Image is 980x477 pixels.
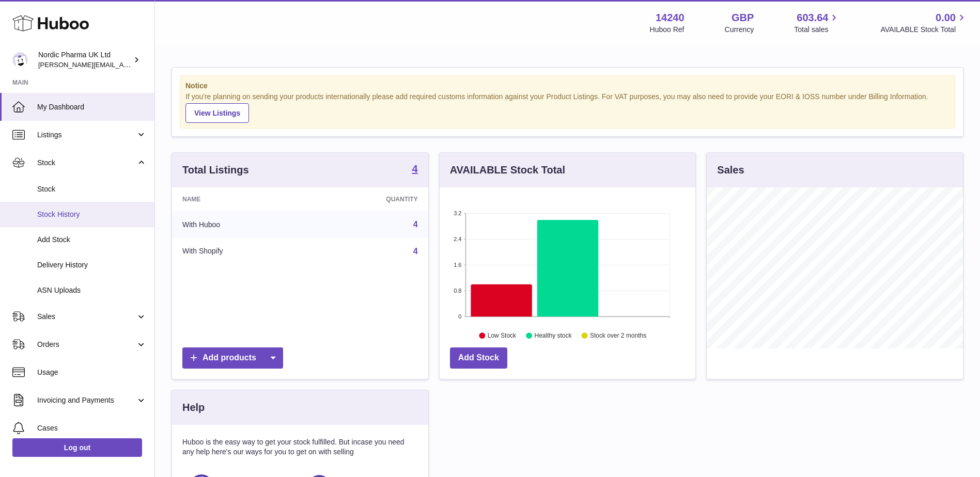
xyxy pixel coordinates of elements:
th: Quantity [310,187,428,211]
a: 4 [412,164,418,176]
span: 0.00 [936,11,956,25]
h3: Sales [717,163,744,177]
text: Healthy stock [534,332,572,339]
span: Delivery History [37,260,147,270]
span: Orders [37,340,136,349]
text: 2.4 [454,236,461,242]
span: ASN Uploads [37,285,147,295]
span: Add Stock [37,235,147,245]
span: Total sales [794,25,840,35]
span: Usage [37,368,147,377]
p: Huboo is the easy way to get your stock fulfilled. But incase you need any help here's our ways f... [182,437,418,457]
text: Stock over 2 months [590,332,646,339]
a: 603.64 Total sales [794,11,840,35]
div: Currency [725,25,754,35]
text: 3.2 [454,210,461,216]
text: Low Stock [488,332,517,339]
span: Stock History [37,210,147,219]
span: Stock [37,184,147,194]
a: Add products [182,347,283,369]
text: 0 [458,313,461,320]
strong: GBP [732,11,754,25]
td: With Shopify [172,238,310,265]
span: Cases [37,423,147,433]
a: 4 [413,247,418,256]
a: Add Stock [450,347,507,369]
span: 603.64 [797,11,828,25]
text: 0.8 [454,288,461,294]
div: Nordic Pharma UK Ltd [38,50,131,70]
strong: Notice [185,81,950,91]
h3: Help [182,401,205,415]
h3: AVAILABLE Stock Total [450,163,565,177]
div: Huboo Ref [650,25,685,35]
strong: 14240 [656,11,685,25]
span: Stock [37,158,136,168]
div: If you're planning on sending your products internationally please add required customs informati... [185,92,950,123]
th: Name [172,187,310,211]
span: Sales [37,312,136,322]
a: Log out [12,438,142,457]
td: With Huboo [172,211,310,238]
span: AVAILABLE Stock Total [880,25,968,35]
span: [PERSON_NAME][EMAIL_ADDRESS][DOMAIN_NAME] [38,60,207,69]
img: joe.plant@parapharmdev.com [12,52,28,68]
span: Invoicing and Payments [37,395,136,405]
a: 0.00 AVAILABLE Stock Total [880,11,968,35]
span: My Dashboard [37,102,147,112]
a: View Listings [185,103,249,123]
span: Listings [37,130,136,140]
text: 1.6 [454,262,461,268]
h3: Total Listings [182,163,249,177]
strong: 4 [412,164,418,174]
a: 4 [413,220,418,229]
